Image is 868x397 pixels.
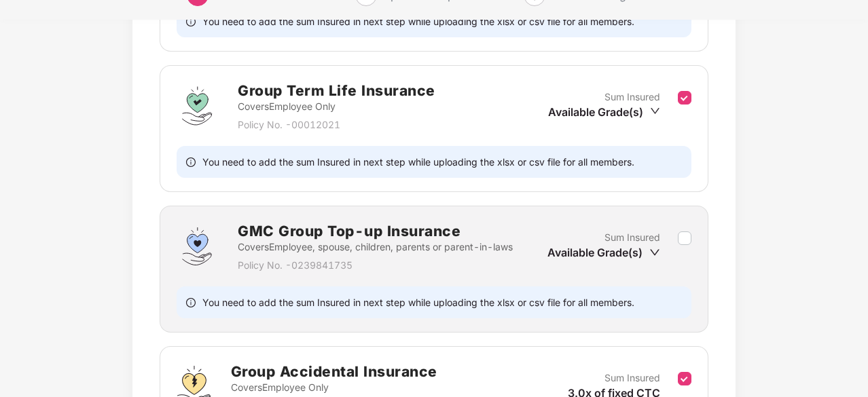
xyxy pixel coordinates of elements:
span: info-circle [186,15,196,28]
p: Sum Insured [604,230,660,245]
p: Covers Employee Only [231,380,437,395]
p: Sum Insured [604,90,660,105]
span: You need to add the sum Insured in next step while uploading the xlsx or csv file for all members. [202,15,634,28]
span: You need to add the sum Insured in next step while uploading the xlsx or csv file for all members. [202,296,634,309]
div: Available Grade(s) [548,105,660,119]
span: down [649,247,660,258]
div: Available Grade(s) [547,245,660,260]
span: down [650,106,660,116]
span: info-circle [186,155,196,168]
p: Policy No. - 00012021 [238,117,435,132]
h2: GMC Group Top-up Insurance [238,220,513,242]
img: svg+xml;base64,PHN2ZyBpZD0iR3JvdXBfVGVybV9MaWZlX0luc3VyYW5jZSIgZGF0YS1uYW1lPSJHcm91cCBUZXJtIExpZm... [177,86,217,126]
span: You need to add the sum Insured in next step while uploading the xlsx or csv file for all members. [202,155,634,168]
p: Policy No. - 0239841735 [238,258,513,273]
p: Sum Insured [604,371,660,385]
h2: Group Accidental Insurance [231,360,437,383]
p: Covers Employee, spouse, children, parents or parent-in-laws [238,240,513,254]
span: info-circle [186,296,196,309]
p: Covers Employee Only [238,99,435,114]
img: svg+xml;base64,PHN2ZyBpZD0iU3VwZXJfVG9wLXVwX0luc3VyYW5jZSIgZGF0YS1uYW1lPSJTdXBlciBUb3AtdXAgSW5zdX... [177,226,217,267]
h2: Group Term Life Insurance [238,79,435,102]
